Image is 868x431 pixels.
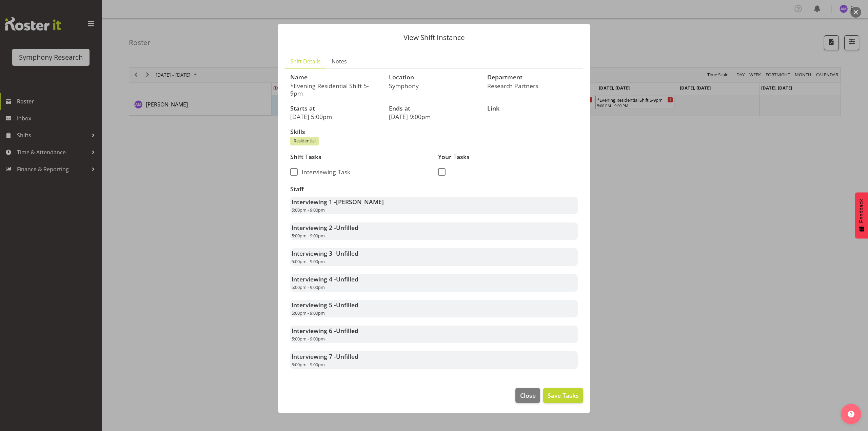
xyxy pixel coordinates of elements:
[438,154,578,160] h3: Your Tasks
[292,223,358,232] strong: Interviewing 2 -
[294,138,316,144] span: Residential
[292,258,325,265] span: 5:00pm - 9:00pm
[290,113,381,120] p: [DATE] 5:00pm
[292,275,358,283] strong: Interviewing 4 -
[389,113,479,120] p: [DATE] 9:00pm
[336,275,358,283] span: Unfilled
[292,327,358,335] strong: Interviewing 6 -
[336,249,358,257] span: Unfilled
[859,199,865,223] span: Feedback
[487,74,578,81] h3: Department
[290,82,381,97] p: *Evening Residential Shift 5-9pm
[332,57,347,65] span: Notes
[336,198,384,206] span: [PERSON_NAME]
[290,57,321,65] span: Shift Details
[292,310,325,316] span: 5:00pm - 9:00pm
[389,82,479,90] p: Symphony
[292,233,325,239] span: 5:00pm - 9:00pm
[292,198,384,206] strong: Interviewing 1 -
[292,361,325,368] span: 5:00pm - 9:00pm
[292,352,358,360] strong: Interviewing 7 -
[848,411,854,417] img: help-xxl-2.png
[290,74,381,81] h3: Name
[548,391,579,400] span: Save Tasks
[290,105,381,112] h3: Starts at
[290,186,578,193] h3: Staff
[389,74,479,81] h3: Location
[543,388,583,403] button: Save Tasks
[292,284,325,290] span: 5:00pm - 9:00pm
[298,168,350,176] span: Interviewing Task
[290,154,430,160] h3: Shift Tasks
[292,301,358,309] strong: Interviewing 5 -
[292,336,325,342] span: 5:00pm - 9:00pm
[520,391,536,400] span: Close
[290,129,578,135] h3: Skills
[487,82,578,90] p: Research Partners
[336,327,358,335] span: Unfilled
[515,388,540,403] button: Close
[285,34,583,41] p: View Shift Instance
[336,301,358,309] span: Unfilled
[292,207,325,213] span: 5:00pm - 9:00pm
[292,249,358,257] strong: Interviewing 3 -
[855,192,868,238] button: Feedback - Show survey
[336,352,358,360] span: Unfilled
[336,223,358,232] span: Unfilled
[389,105,479,112] h3: Ends at
[487,105,578,112] h3: Link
